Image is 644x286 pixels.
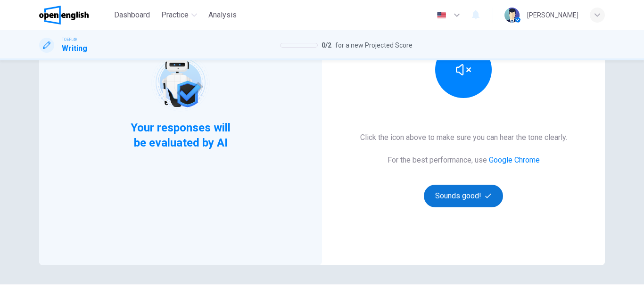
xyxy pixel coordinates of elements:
[489,155,540,164] a: Google Chrome
[360,132,567,143] h6: Click the icon above to make sure you can hear the tone clearly.
[161,9,189,21] span: Practice
[424,185,503,207] button: Sounds good!
[335,40,413,51] span: for a new Projected Score
[124,120,238,150] span: Your responses will be evaluated by AI
[322,40,331,51] span: 0 / 2
[62,36,77,43] span: TOEFL®
[39,6,89,25] img: OpenEnglish logo
[157,7,201,24] button: Practice
[114,9,150,21] span: Dashboard
[62,43,87,54] h1: Writing
[388,155,540,166] h6: For the best performance, use
[527,9,578,21] div: [PERSON_NAME]
[150,53,210,113] img: robot icon
[205,7,240,24] button: Analysis
[208,9,237,21] span: Analysis
[436,12,447,19] img: en
[39,6,110,25] a: OpenEnglish logo
[504,8,520,23] img: Profile picture
[110,7,154,24] button: Dashboard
